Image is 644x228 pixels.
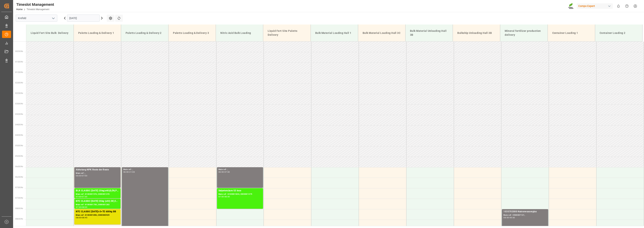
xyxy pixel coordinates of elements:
[15,50,23,52] span: 00:30 Hr
[361,30,402,36] div: Bulk Material Loading Hall 3C
[76,214,119,217] div: Main ref : 6100001856, 2000000929
[15,92,23,94] span: 02:30 Hr
[15,71,23,73] span: 01:30 Hr
[81,206,82,208] div: -
[224,196,224,198] div: -
[123,171,129,173] div: 06:00
[76,210,119,214] div: NTC CLASSIC [DATE]+3+TE 600kg BB
[314,30,355,36] div: Bulk Material Loading Hall 1
[598,30,639,36] div: Container Loading 2
[503,214,547,217] div: Main ref : 4500007121,
[76,196,81,198] div: 07:00
[15,61,23,63] span: 01:00 Hr
[503,210,547,214] div: 1035702000 Natronwasserglas
[15,218,23,220] span: 08:30 Hr
[224,171,230,173] div: 07:00
[76,199,119,203] div: NTC CLASSIC [DATE] 25kg (x40) DE,EN,PLFLO T PERM [DATE] 25kg (x40) INTFLO T CLUB [DATE] 25kg (x40...
[266,27,307,38] div: Liquid Fert Site Paletts Delivery
[76,217,81,218] div: 08:00
[224,196,230,198] div: 08:00
[224,171,224,173] div: -
[82,196,87,198] div: 07:30
[29,30,71,36] div: Liquid Fert Site Bulk Delivery
[509,217,509,218] div: -
[218,193,262,196] div: Main ref : 6100001836, 2000001475
[81,217,82,218] div: -
[577,2,614,10] button: Compo Expert
[82,206,87,208] div: 08:00
[129,171,135,173] div: 21:00
[82,175,87,177] div: 07:00
[219,30,260,36] div: Nitric Acid Bulk Loading
[15,166,23,168] span: 06:00 Hr
[77,30,118,36] div: Paletts Loading & Delivery 1
[76,175,81,177] div: 06:00
[82,217,87,218] div: 08:45
[76,206,81,208] div: 07:30
[15,197,23,199] span: 07:30 Hr
[577,3,613,9] div: Compo Expert
[50,15,56,21] button: open menu
[15,134,23,136] span: 04:30 Hr
[81,175,82,177] div: -
[551,30,592,36] div: Container Loading 1
[76,168,119,172] div: Abholung NPK Reste der Reste
[510,217,515,218] div: 09:00
[124,30,165,36] div: Paletts Loading & Delivery 2
[614,2,623,10] button: show 0 new notifications
[503,217,509,218] div: 08:00
[15,155,23,157] span: 05:30 Hr
[408,27,450,38] div: Bulk Material Unloading Hall 3B
[568,3,574,9] img: Screenshot%202023-09-29%20at%2010.02.21.png_1712312052.png
[76,203,119,206] div: Main ref : 6100001750, 2000001283
[218,168,262,171] div: Main ref : ,
[623,2,631,10] button: Help Center
[15,186,23,189] span: 07:00 Hr
[218,196,224,198] div: 07:00
[76,172,119,175] div: Main ref : ,
[15,176,23,178] span: 06:30 Hr
[67,15,100,22] input: DD.MM.YYYY
[76,193,119,196] div: Main ref : 6100001576, 2000001370
[123,168,167,171] div: Main ref : ,
[218,189,262,193] div: Salpetersäure 53 lose
[15,124,23,126] span: 04:00 Hr
[503,27,544,38] div: Mineral fertilizer production delivery
[15,145,23,147] span: 05:00 Hr
[16,2,54,7] div: Timeslot Management
[15,82,23,84] span: 02:00 Hr
[456,30,497,36] div: Bulkship Unloading Hall 3B
[81,196,82,198] div: -
[218,171,224,173] div: 06:00
[15,103,23,105] span: 03:00 Hr
[16,8,22,11] a: Home
[16,15,57,22] input: Type to search/select
[129,171,129,173] div: -
[171,30,213,36] div: Paletts Loading & Delivery 3
[76,189,119,193] div: BLK CLASSIC [DATE] 25kg(x40)D,EN,PL,FNLFLO T PERM [DATE] 25kg (x40) INTBLK CLASSIC [DATE] 50kg(x2...
[15,113,23,115] span: 03:30 Hr
[15,207,23,209] span: 08:00 Hr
